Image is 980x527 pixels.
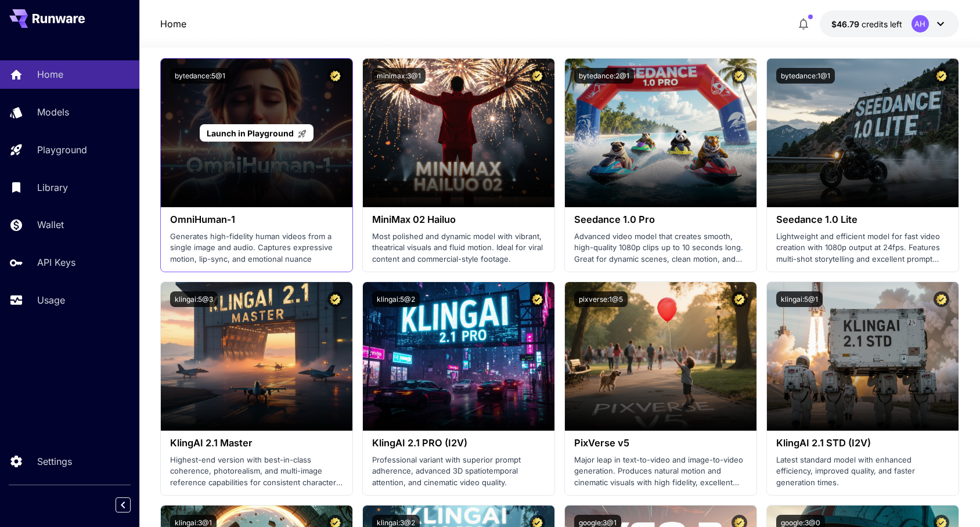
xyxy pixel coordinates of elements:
[732,291,747,307] button: Certified Model – Vetted for best performance and includes a commercial license.
[37,255,75,269] p: API Keys
[327,291,343,307] button: Certified Model – Vetted for best performance and includes a commercial license.
[37,67,63,81] p: Home
[767,59,959,207] img: alt
[170,291,218,307] button: klingai:5@3
[776,438,949,449] h3: KlingAI 2.1 STD (I2V)
[37,105,69,119] p: Models
[161,282,352,431] img: alt
[529,291,545,307] button: Certified Model – Vetted for best performance and includes a commercial license.
[372,214,545,225] h3: MiniMax 02 Hailuo
[372,68,426,84] button: minimax:3@1
[529,68,545,84] button: Certified Model – Vetted for best performance and includes a commercial license.
[37,143,87,157] p: Playground
[776,231,949,265] p: Lightweight and efficient model for fast video creation with 1080p output at 24fps. Features mult...
[372,438,545,449] h3: KlingAI 2.1 PRO (I2V)
[170,454,343,489] p: Highest-end version with best-in-class coherence, photorealism, and multi-image reference capabil...
[200,124,313,142] a: Launch in Playground
[37,293,65,307] p: Usage
[776,291,823,307] button: klingai:5@1
[37,181,68,194] p: Library
[160,17,186,31] nav: breadcrumb
[372,231,545,265] p: Most polished and dynamic model with vibrant, theatrical visuals and fluid motion. Ideal for vira...
[831,19,862,29] span: $46.79
[911,15,929,33] div: AH
[363,282,554,431] img: alt
[170,68,230,84] button: bytedance:5@1
[862,19,902,29] span: credits left
[207,128,294,138] span: Launch in Playground
[37,218,64,232] p: Wallet
[372,454,545,489] p: Professional variant with superior prompt adherence, advanced 3D spatiotemporal attention, and ci...
[820,10,959,37] button: $46.79459AH
[574,214,747,225] h3: Seedance 1.0 Pro
[831,18,902,30] div: $46.79459
[363,59,554,207] img: alt
[170,231,343,265] p: Generates high-fidelity human videos from a single image and audio. Captures expressive motion, l...
[116,497,131,512] button: Collapse sidebar
[160,17,186,31] a: Home
[574,454,747,489] p: Major leap in text-to-video and image-to-video generation. Produces natural motion and cinematic ...
[934,291,949,307] button: Certified Model – Vetted for best performance and includes a commercial license.
[170,214,343,225] h3: OmniHuman‑1
[565,59,756,207] img: alt
[574,231,747,265] p: Advanced video model that creates smooth, high-quality 1080p clips up to 10 seconds long. Great f...
[934,68,949,84] button: Certified Model – Vetted for best performance and includes a commercial license.
[574,68,634,84] button: bytedance:2@1
[776,68,835,84] button: bytedance:1@1
[372,291,420,307] button: klingai:5@2
[767,282,959,431] img: alt
[776,214,949,225] h3: Seedance 1.0 Lite
[37,454,72,468] p: Settings
[574,291,628,307] button: pixverse:1@5
[124,494,139,515] div: Collapse sidebar
[574,438,747,449] h3: PixVerse v5
[565,282,756,431] img: alt
[327,68,343,84] button: Certified Model – Vetted for best performance and includes a commercial license.
[170,438,343,449] h3: KlingAI 2.1 Master
[776,454,949,489] p: Latest standard model with enhanced efficiency, improved quality, and faster generation times.
[732,68,747,84] button: Certified Model – Vetted for best performance and includes a commercial license.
